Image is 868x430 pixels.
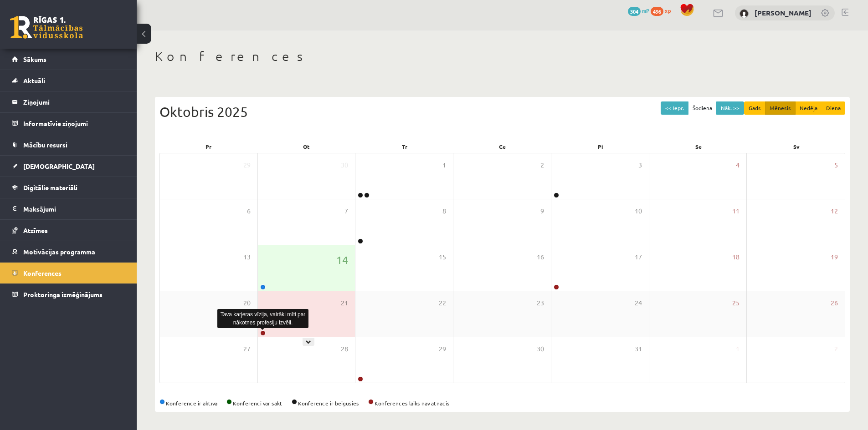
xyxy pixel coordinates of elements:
span: 9 [540,206,544,216]
span: 20 [243,298,251,308]
a: Ziņojumi [12,91,125,112]
a: [DEMOGRAPHIC_DATA] [12,156,125,177]
span: 11 [732,206,740,216]
span: 16 [537,252,544,262]
span: 5 [834,160,838,170]
span: Aktuāli [23,76,45,85]
div: Pr [159,140,257,153]
span: 7 [344,206,348,216]
a: Maksājumi [12,198,125,219]
a: Atzīmes [12,220,125,241]
span: [DEMOGRAPHIC_DATA] [23,162,95,170]
div: Konference ir aktīva Konferenci var sākt Konference ir beigusies Konferences laiks nav atnācis [159,399,845,407]
span: 15 [439,252,446,262]
button: Nāk. >> [716,101,744,115]
a: [PERSON_NAME] [755,8,812,17]
span: 27 [243,344,251,354]
button: Šodiena [688,101,717,115]
a: 304 mP [628,7,649,14]
a: Rīgas 1. Tālmācības vidusskola [10,16,83,39]
div: Sv [747,140,845,153]
span: 22 [439,298,446,308]
button: Diena [822,101,845,115]
span: 29 [243,160,251,170]
span: 1 [736,344,740,354]
span: 12 [831,206,838,216]
span: 28 [341,344,348,354]
span: Mācību resursi [23,141,67,149]
span: 496 [651,7,663,16]
span: 6 [247,206,251,216]
a: Sākums [12,49,125,70]
img: Marko Osemļjaks [740,9,749,18]
h1: Konferences [155,49,850,64]
div: Ot [257,140,355,153]
a: Mācību resursi [12,134,125,155]
span: 19 [831,252,838,262]
button: Nedēļa [795,101,822,115]
a: Konferences [12,263,125,283]
div: Se [649,140,747,153]
div: Pi [551,140,649,153]
button: Mēnesis [765,101,796,115]
legend: Maksājumi [23,198,125,219]
span: 26 [831,298,838,308]
span: 21 [341,298,348,308]
span: Sākums [23,55,46,63]
span: mP [642,7,649,14]
span: 25 [732,298,740,308]
a: Digitālie materiāli [12,177,125,198]
span: 18 [732,252,740,262]
a: 496 xp [651,7,675,14]
button: << Iepr. [661,101,688,115]
span: 10 [635,206,642,216]
span: Konferences [23,269,62,277]
span: 17 [635,252,642,262]
span: 8 [442,206,446,216]
div: Oktobris 2025 [159,101,845,122]
div: Tr [355,140,453,153]
span: 1 [442,160,446,170]
span: 304 [628,7,641,16]
a: Informatīvie ziņojumi [12,113,125,134]
span: 29 [439,344,446,354]
span: Motivācijas programma [23,248,95,256]
span: 14 [336,252,348,268]
legend: Informatīvie ziņojumi [23,113,125,134]
span: 13 [243,252,251,262]
a: Motivācijas programma [12,241,125,262]
legend: Ziņojumi [23,91,125,112]
span: 24 [635,298,642,308]
span: 30 [341,160,348,170]
a: Proktoringa izmēģinājums [12,284,125,305]
div: Ce [453,140,551,153]
span: Digitālie materiāli [23,183,77,192]
span: 31 [635,344,642,354]
span: Atzīmes [23,226,48,234]
span: 2 [834,344,838,354]
span: 3 [638,160,642,170]
a: Aktuāli [12,70,125,91]
span: Proktoringa izmēģinājums [23,290,103,298]
span: 2 [540,160,544,170]
button: Gads [744,101,765,115]
span: 4 [736,160,740,170]
div: Tava karjeras vīzija, vairāki mīti par nākotnes profesiju izvēli. [217,309,308,328]
span: 30 [537,344,544,354]
span: xp [665,7,671,14]
span: 23 [537,298,544,308]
